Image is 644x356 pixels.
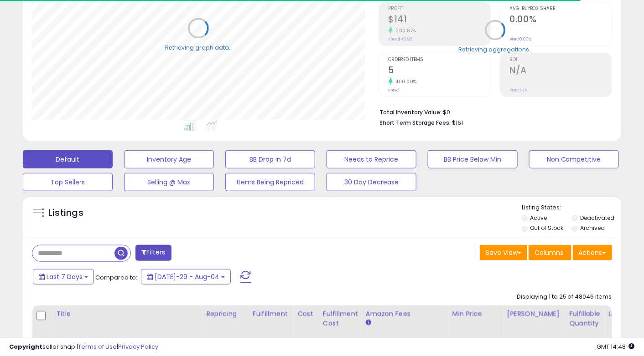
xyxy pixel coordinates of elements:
[33,269,94,285] button: Last 7 Days
[530,214,547,222] label: Active
[573,245,612,260] button: Actions
[517,293,612,301] div: Displaying 1 to 25 of 48046 items
[47,272,83,281] span: Last 7 Days
[327,150,416,168] button: Needs to Reprice
[428,150,518,168] button: BB Price Below Min
[580,224,605,232] label: Archived
[118,342,158,351] a: Privacy Policy
[327,173,416,191] button: 30 Day Decrease
[9,343,158,351] div: seller snap | |
[155,272,219,281] span: [DATE]-29 - Aug-04
[225,173,315,191] button: Items Being Repriced
[366,309,445,319] div: Amazon Fees
[206,309,245,319] div: Repricing
[135,245,171,261] button: Filters
[569,309,601,328] div: Fulfillable Quantity
[23,150,113,168] button: Default
[507,309,561,319] div: [PERSON_NAME]
[529,150,619,168] button: Non Competitive
[452,309,499,319] div: Min Price
[78,342,117,351] a: Terms of Use
[458,46,532,54] div: Retrieving aggregations..
[297,309,315,319] div: Cost
[9,342,42,351] strong: Copyright
[141,269,231,285] button: [DATE]-29 - Aug-04
[323,309,358,328] div: Fulfillment Cost
[530,224,563,232] label: Out of Stock
[95,273,137,282] span: Compared to:
[529,245,571,260] button: Columns
[522,203,621,212] p: Listing States:
[56,309,198,319] div: Title
[253,309,290,319] div: Fulfillment
[48,207,83,219] h5: Listings
[165,44,232,52] div: Retrieving graph data..
[225,150,315,168] button: BB Drop in 7d
[480,245,527,260] button: Save View
[597,342,635,351] span: 2025-08-12 14:48 GMT
[366,319,371,327] small: Amazon Fees.
[23,173,113,191] button: Top Sellers
[124,173,214,191] button: Selling @ Max
[580,214,614,222] label: Deactivated
[124,150,214,168] button: Inventory Age
[535,248,563,257] span: Columns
